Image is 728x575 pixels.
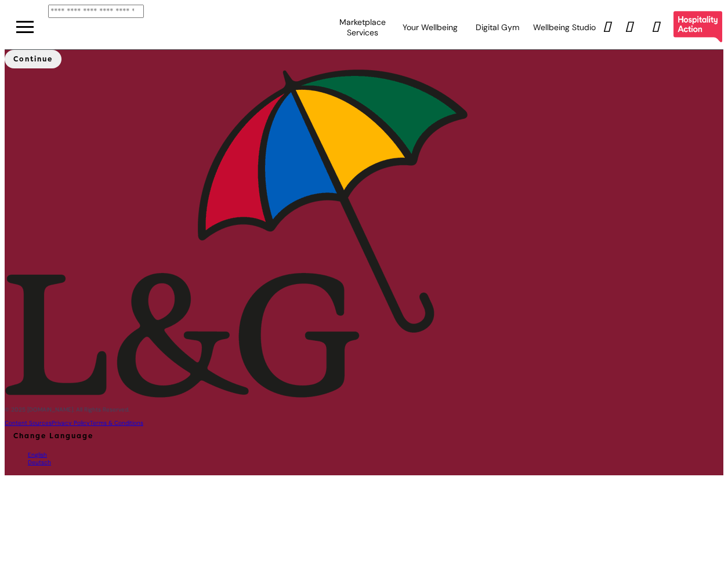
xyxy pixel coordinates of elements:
button: Continue [5,50,61,68]
a: Content Sources [5,419,52,427]
button: Change Language [5,427,102,445]
div: Your Wellbeing [396,9,463,45]
a: Terms & Conditions [90,419,143,427]
div: Marketplace Services [329,9,396,45]
img: Spectrum.Life logo [5,68,469,398]
div: Wellbeing Studio [531,9,598,45]
a: English [28,451,47,458]
a: Privacy Policy [52,419,90,427]
a: Deutsch [28,458,51,466]
div: Digital Gym [463,9,531,45]
span: Continue [13,55,53,63]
